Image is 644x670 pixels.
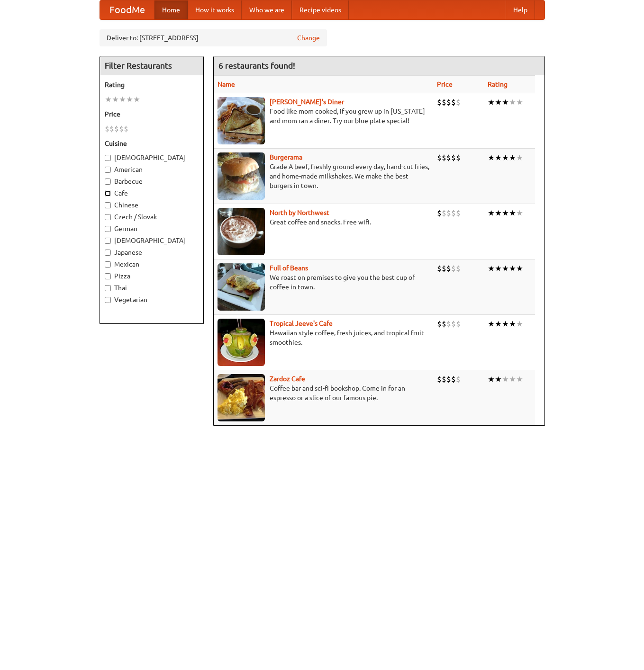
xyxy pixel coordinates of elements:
[112,94,119,105] li: ★
[509,319,516,329] li: ★
[506,0,535,19] a: Help
[218,152,265,200] img: burgerama.jpg
[270,375,305,383] a: Zardoz Cafe
[218,384,429,402] p: Coffee bar and sci-fi bookshop. Come in for an espresso or a slice of our famous pie.
[218,263,265,311] img: beans.jpg
[100,0,154,19] a: FoodMe
[488,152,495,163] li: ★
[509,374,516,384] li: ★
[100,29,327,46] div: Deliver to: [STREET_ADDRESS]
[105,188,199,198] label: Cafe
[218,208,265,255] img: north.jpg
[495,263,502,274] li: ★
[456,319,461,329] li: $
[437,97,442,107] li: $
[488,374,495,384] li: ★
[516,374,523,384] li: ★
[495,319,502,329] li: ★
[270,209,329,216] a: North by Northwest
[516,152,523,163] li: ★
[442,208,446,218] li: $
[451,374,456,384] li: $
[218,374,265,421] img: zardoz.jpg
[437,208,442,218] li: $
[105,261,111,268] input: Mexican
[105,109,199,119] h5: Price
[516,319,523,329] li: ★
[119,124,124,134] li: $
[495,97,502,107] li: ★
[516,263,523,274] li: ★
[446,97,451,107] li: $
[109,124,114,134] li: $
[446,374,451,384] li: $
[451,97,456,107] li: $
[105,153,199,162] label: [DEMOGRAPHIC_DATA]
[218,80,235,88] a: Name
[509,152,516,163] li: ★
[218,273,429,292] p: We roast on premises to give you the best cup of coffee in town.
[516,208,523,218] li: ★
[188,0,242,19] a: How it works
[516,97,523,107] li: ★
[437,374,442,384] li: $
[509,97,516,107] li: ★
[105,202,111,208] input: Chinese
[488,263,495,274] li: ★
[218,61,295,70] ng-pluralize: 6 restaurants found!
[495,374,502,384] li: ★
[218,162,429,190] p: Grade A beef, freshly ground every day, hand-cut fries, and home-made milkshakes. We make the bes...
[509,208,516,218] li: ★
[105,190,111,197] input: Cafe
[105,212,199,222] label: Czech / Slovak
[133,94,140,105] li: ★
[502,152,509,163] li: ★
[218,217,429,227] p: Great coffee and snacks. Free wifi.
[456,97,461,107] li: $
[218,328,429,347] p: Hawaiian style coffee, fresh juices, and tropical fruit smoothies.
[437,152,442,163] li: $
[270,153,302,161] a: Burgerama
[270,320,333,327] a: Tropical Jeeve's Cafe
[442,374,446,384] li: $
[218,97,265,144] img: sallys.jpg
[270,264,308,272] b: Full of Beans
[114,124,119,134] li: $
[270,98,344,106] b: [PERSON_NAME]'s Diner
[124,124,128,134] li: $
[456,208,461,218] li: $
[495,152,502,163] li: ★
[446,263,451,274] li: $
[451,319,456,329] li: $
[456,374,461,384] li: $
[105,226,111,232] input: German
[105,238,111,244] input: [DEMOGRAPHIC_DATA]
[154,0,188,19] a: Home
[105,285,111,291] input: Thai
[297,33,320,43] a: Change
[488,80,508,88] a: Rating
[119,94,126,105] li: ★
[456,263,461,274] li: $
[442,152,446,163] li: $
[105,273,111,279] input: Pizza
[488,208,495,218] li: ★
[437,80,453,88] a: Price
[292,0,349,19] a: Recipe videos
[105,167,111,173] input: American
[105,283,199,293] label: Thai
[105,200,199,210] label: Chinese
[446,208,451,218] li: $
[105,94,112,105] li: ★
[105,271,199,281] label: Pizza
[218,319,265,366] img: jeeves.jpg
[105,236,199,245] label: [DEMOGRAPHIC_DATA]
[126,94,133,105] li: ★
[502,263,509,274] li: ★
[451,152,456,163] li: $
[502,97,509,107] li: ★
[105,214,111,220] input: Czech / Slovak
